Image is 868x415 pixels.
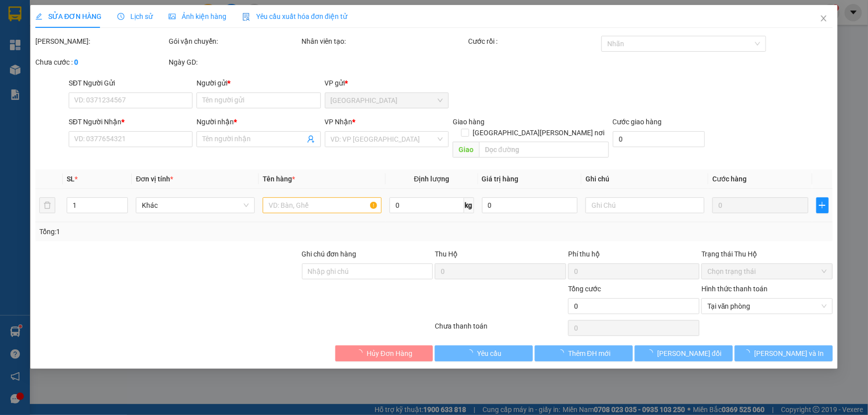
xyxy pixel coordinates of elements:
span: loading [356,349,367,356]
div: Người gửi [196,78,320,88]
span: Đơn vị tính [136,175,173,183]
span: edit [35,13,42,20]
span: Lịch sử [117,12,153,20]
span: Giao [453,142,479,158]
span: SỬA ĐƠN HÀNG [35,12,101,20]
span: [PERSON_NAME] đổi [657,348,721,359]
div: VP gửi [325,78,449,88]
label: Cước giao hàng [613,118,662,126]
span: Ảnh kiện hàng [169,12,226,20]
span: picture [169,13,176,20]
span: Chọn trạng thái [707,264,827,279]
span: loading [646,349,657,356]
div: SĐT Người Nhận [69,116,193,127]
span: Tên hàng [263,175,295,183]
button: plus [816,197,829,213]
button: delete [39,197,55,213]
span: Sài Gòn [331,93,443,108]
span: Khác [142,198,249,213]
input: Ghi chú đơn hàng [302,263,433,279]
img: icon [242,13,250,21]
div: Ngày GD: [169,57,300,68]
button: Close [810,5,838,33]
input: 0 [712,197,808,213]
span: Hủy Đơn Hàng [367,348,412,359]
th: Ghi chú [581,169,708,189]
span: Thu Hộ [435,250,458,258]
span: Cước hàng [712,175,747,183]
div: SĐT Người Gửi [69,78,193,88]
span: Thêm ĐH mới [568,348,610,359]
b: 0 [74,58,78,66]
div: Nhân viên tạo: [302,36,467,47]
span: kg [464,197,474,213]
button: [PERSON_NAME] đổi [635,345,733,361]
input: Ghi Chú [585,197,704,213]
div: [PERSON_NAME]: [35,36,167,47]
span: clock-circle [117,13,124,20]
button: Thêm ĐH mới [535,345,633,361]
div: Người nhận [196,116,320,127]
span: Giá trị hàng [482,175,519,183]
span: plus [817,201,828,209]
span: VP Nhận [325,118,353,126]
div: Gói vận chuyển: [169,36,300,47]
span: Giao hàng [453,118,484,126]
div: Phí thu hộ [568,249,699,263]
input: VD: Bàn, Ghế [263,197,382,213]
span: close [820,14,828,22]
span: Định lượng [414,175,449,183]
div: Chưa thanh toán [434,321,568,338]
div: Chưa cước : [35,57,167,68]
span: Tại văn phòng [707,299,827,314]
span: user-add [307,135,315,143]
div: Tổng: 1 [39,226,335,237]
input: Dọc đường [479,142,609,158]
label: Ghi chú đơn hàng [302,250,357,258]
span: Yêu cầu [477,348,501,359]
span: loading [744,349,755,356]
span: SL [67,175,75,183]
span: Tổng cước [568,285,601,293]
div: Trạng thái Thu Hộ [701,249,833,259]
span: Yêu cầu xuất hóa đơn điện tử [242,12,347,20]
label: Hình thức thanh toán [701,285,768,293]
button: [PERSON_NAME] và In [735,345,833,361]
input: Cước giao hàng [613,131,705,147]
button: Yêu cầu [435,345,533,361]
div: Cước rồi : [468,36,599,47]
button: Hủy Đơn Hàng [335,345,433,361]
span: [PERSON_NAME] và In [755,348,824,359]
span: loading [466,349,477,356]
span: [GEOGRAPHIC_DATA][PERSON_NAME] nơi [469,127,609,138]
span: loading [557,349,568,356]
